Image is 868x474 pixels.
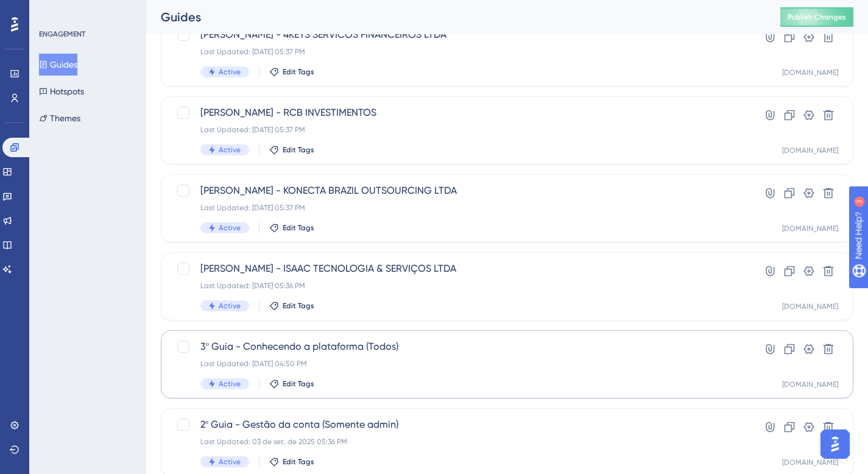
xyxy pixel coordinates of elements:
[782,380,838,389] div: [DOMAIN_NAME]
[219,379,241,389] span: Active
[200,47,716,57] div: Last Updated: [DATE] 05:37 PM
[269,379,314,389] button: Edit Tags
[219,145,241,155] span: Active
[283,457,314,467] span: Edit Tags
[269,301,314,311] button: Edit Tags
[161,9,750,26] div: Guides
[782,458,838,467] div: [DOMAIN_NAME]
[782,68,838,77] div: [DOMAIN_NAME]
[269,145,314,155] button: Edit Tags
[283,145,314,155] span: Edit Tags
[782,302,838,311] div: [DOMAIN_NAME]
[219,457,241,467] span: Active
[219,67,241,77] span: Active
[782,146,838,155] div: [DOMAIN_NAME]
[780,7,853,27] button: Publish Changes
[200,437,716,447] div: Last Updated: 03 de set. de 2025 05:36 PM
[219,301,241,311] span: Active
[200,105,716,120] span: [PERSON_NAME] - RCB INVESTIMENTOS
[200,27,716,42] span: [PERSON_NAME] - 4KEYS SERVICOS FINANCEIROS LTDA
[39,54,77,76] button: Guides
[283,301,314,311] span: Edit Tags
[39,29,85,39] div: ENGAGEMENT
[200,183,716,198] span: [PERSON_NAME] - KONECTA BRAZIL OUTSOURCING LTDA
[269,457,314,467] button: Edit Tags
[200,339,716,354] span: 3º Guia - Conhecendo a plataforma (Todos)
[200,359,716,369] div: Last Updated: [DATE] 04:50 PM
[283,67,314,77] span: Edit Tags
[200,261,716,276] span: [PERSON_NAME] - ISAAC TECNOLOGIA & SERVIÇOS LTDA
[200,281,716,291] div: Last Updated: [DATE] 05:36 PM
[788,12,846,22] span: Publish Changes
[219,223,241,233] span: Active
[817,426,853,462] iframe: UserGuiding AI Assistant Launcher
[85,6,88,16] div: 3
[39,80,84,102] button: Hotspots
[283,379,314,389] span: Edit Tags
[39,107,80,129] button: Themes
[200,203,716,213] div: Last Updated: [DATE] 05:37 PM
[283,223,314,233] span: Edit Tags
[29,3,76,18] span: Need Help?
[200,417,716,432] span: 2º Guia - Gestão da conta (Somente admin)
[782,224,838,233] div: [DOMAIN_NAME]
[269,223,314,233] button: Edit Tags
[200,125,716,135] div: Last Updated: [DATE] 05:37 PM
[269,67,314,77] button: Edit Tags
